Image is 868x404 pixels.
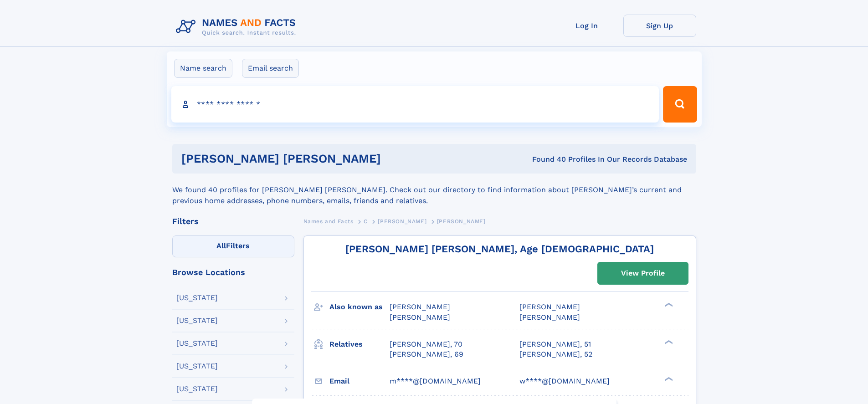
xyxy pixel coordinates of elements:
a: [PERSON_NAME] [378,215,426,227]
span: [PERSON_NAME] [519,313,580,322]
a: Names and Facts [303,215,354,227]
span: All [216,241,226,250]
span: [PERSON_NAME] [390,302,450,311]
a: [PERSON_NAME] [PERSON_NAME], Age [DEMOGRAPHIC_DATA] [345,243,654,255]
div: Browse Locations [172,268,294,276]
a: [PERSON_NAME], 52 [519,349,592,359]
a: C [364,215,368,227]
input: search input [171,86,659,123]
div: [US_STATE] [176,317,218,324]
button: Search Button [663,86,697,123]
span: C [364,218,368,225]
div: ❯ [663,339,673,345]
div: [US_STATE] [176,363,218,370]
a: Sign Up [623,15,696,37]
span: [PERSON_NAME] [519,302,580,311]
div: [US_STATE] [176,294,218,302]
span: [PERSON_NAME] [437,218,486,225]
h1: [PERSON_NAME] [PERSON_NAME] [181,153,457,164]
div: View Profile [621,263,665,284]
label: Name search [174,59,232,78]
div: ❯ [663,302,673,308]
div: We found 40 profiles for [PERSON_NAME] [PERSON_NAME]. Check out our directory to find information... [172,174,696,206]
a: [PERSON_NAME], 69 [390,349,463,359]
a: [PERSON_NAME], 51 [519,339,591,349]
div: [US_STATE] [176,340,218,347]
div: Filters [172,217,294,225]
a: Log In [550,15,623,37]
div: ❯ [663,376,673,382]
span: [PERSON_NAME] [390,313,450,322]
span: [PERSON_NAME] [378,218,426,225]
a: [PERSON_NAME], 70 [390,339,462,349]
h3: Email [329,373,390,389]
h3: Also known as [329,299,390,315]
img: Logo Names and Facts [172,15,303,39]
div: Found 40 Profiles In Our Records Database [457,154,687,164]
label: Filters [172,235,294,257]
label: Email search [242,59,299,78]
div: [US_STATE] [176,385,218,393]
a: View Profile [598,262,688,284]
h3: Relatives [329,337,390,352]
